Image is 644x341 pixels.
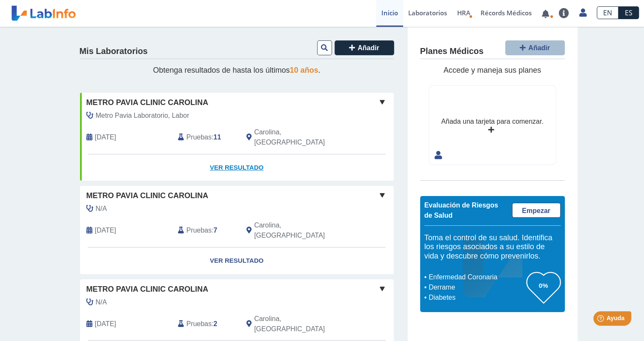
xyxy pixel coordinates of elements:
span: Pruebas [186,319,212,329]
span: Pruebas [186,225,212,236]
a: Ver Resultado [80,247,394,274]
h4: Mis Laboratorios [80,46,148,57]
span: Metro Pavia Laboratorio, Labor [96,111,189,121]
span: Carolina, PR [254,314,348,334]
a: ES [618,6,639,19]
li: Enfermedad Coronaria [426,272,527,282]
span: Metro Pavia Clinic Carolina [86,97,209,108]
span: 10 años [290,66,318,74]
span: N/A [96,297,107,307]
span: 2025-09-03 [95,132,116,142]
h4: Planes Médicos [420,46,484,57]
span: Añadir [358,44,379,51]
span: Evaluación de Riesgos de Salud [424,202,498,219]
div: : [172,220,240,241]
b: 2 [214,320,218,327]
span: Carolina, PR [254,127,348,148]
span: Carolina, PR [254,220,348,241]
span: Metro Pavia Clinic Carolina [86,284,209,295]
span: N/A [96,204,107,214]
b: 7 [214,227,218,234]
h3: 0% [527,280,561,291]
span: 2025-03-10 [95,319,116,329]
span: Accede y maneja sus planes [444,66,541,74]
div: : [172,127,240,148]
a: Empezar [512,203,561,218]
span: HRA [457,9,470,17]
span: Metro Pavia Clinic Carolina [86,190,209,202]
span: Empezar [522,207,550,214]
h5: Toma el control de su salud. Identifica los riesgos asociados a su estilo de vida y descubre cómo... [424,233,561,261]
li: Derrame [426,282,527,293]
span: Añadir [528,44,550,51]
div: Añada una tarjeta para comenzar. [441,117,543,127]
a: EN [597,6,618,19]
span: 2025-06-05 [95,225,116,236]
div: : [172,314,240,334]
button: Añadir [505,40,565,55]
li: Diabetes [426,293,527,303]
span: Obtenga resultados de hasta los últimos . [153,66,320,74]
span: Pruebas [186,132,212,142]
iframe: Help widget launcher [568,308,635,332]
a: Ver Resultado [80,154,394,181]
button: Añadir [335,40,394,55]
b: 11 [214,134,221,141]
